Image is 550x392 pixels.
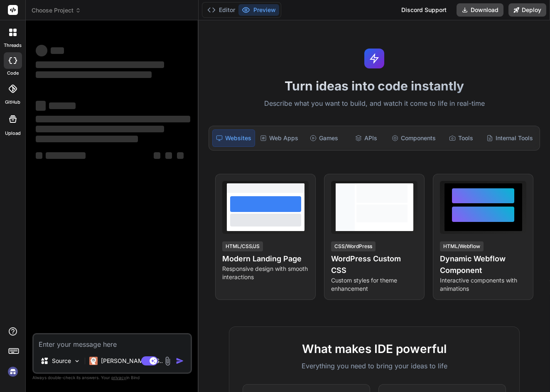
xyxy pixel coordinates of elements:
img: Pick Models [74,358,81,365]
div: Tools [441,129,481,147]
h4: WordPress Custom CSS [331,253,417,276]
span: Choose Project [32,6,81,15]
span: ‌ [36,101,46,111]
span: ‌ [36,152,42,159]
div: Web Apps [257,129,302,147]
span: ‌ [51,47,64,54]
button: Deploy [508,3,546,17]
span: ‌ [36,45,47,56]
div: HTML/Webflow [440,241,484,251]
button: Preview [238,4,279,16]
div: Games [303,129,344,147]
div: Websites [212,129,255,147]
p: [PERSON_NAME] 4 S.. [101,357,163,365]
p: Describe what you want to build, and watch it come to life in real-time [204,98,545,109]
p: Custom styles for theme enhancement [331,276,417,293]
span: ‌ [177,152,184,159]
img: icon [176,357,184,365]
div: Internal Tools [483,129,536,147]
p: Responsive design with smooth interactions [222,265,309,281]
button: Download [457,3,503,17]
button: Editor [204,4,238,16]
div: HTML/CSS/JS [222,241,263,251]
span: ‌ [36,61,164,68]
div: CSS/WordPress [331,241,376,251]
label: GitHub [5,99,20,106]
label: threads [4,42,22,49]
h4: Modern Landing Page [222,253,309,265]
label: code [7,70,19,77]
span: ‌ [165,152,172,159]
img: attachment [163,356,172,366]
h1: Turn ideas into code instantly [204,78,545,93]
span: privacy [111,375,126,380]
img: Claude 4 Sonnet [89,357,98,365]
h4: Dynamic Webflow Component [440,253,526,276]
span: ‌ [36,116,190,122]
span: ‌ [36,71,152,78]
p: Everything you need to bring your ideas to life [243,361,506,371]
span: ‌ [36,126,164,132]
span: ‌ [154,152,160,159]
img: signin [6,365,20,379]
div: Discord Support [396,3,452,17]
p: Always double-check its answers. Your in Bind [32,374,192,382]
span: ‌ [49,102,76,109]
div: Components [388,129,439,147]
h2: What makes IDE powerful [243,340,506,358]
p: Source [52,357,71,365]
span: ‌ [46,152,86,159]
div: APIs [346,129,387,147]
label: Upload [5,130,21,137]
span: ‌ [36,136,138,142]
p: Interactive components with animations [440,276,526,293]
